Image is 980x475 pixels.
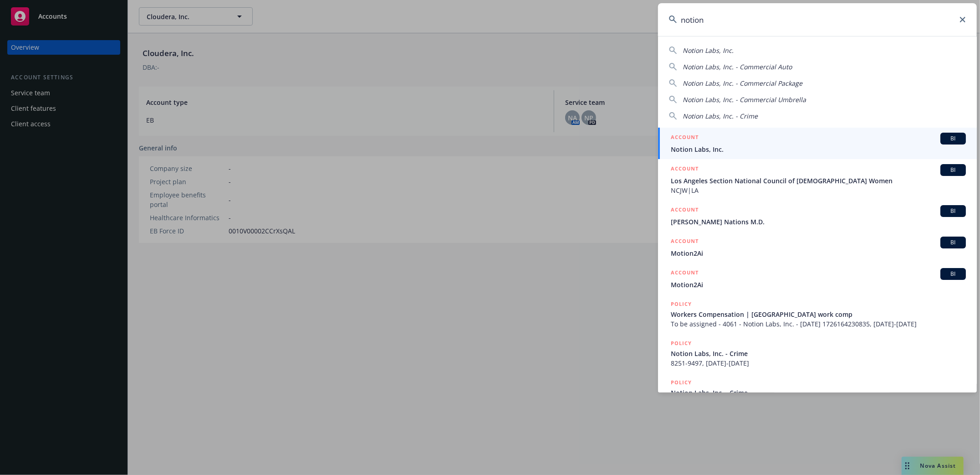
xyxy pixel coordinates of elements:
[671,388,966,398] span: Notion Labs, Inc. - Crime
[671,319,966,329] span: To be assigned - 4061 - Notion Labs, Inc. - [DATE] 1726164230835, [DATE]-[DATE]
[658,334,977,373] a: POLICYNotion Labs, Inc. - Crime8251-9497, [DATE]-[DATE]
[944,270,962,278] span: BI
[671,145,966,154] span: Notion Labs, Inc.
[671,237,699,248] h5: ACCOUNT
[683,112,758,120] span: Notion Labs, Inc. - Crime
[658,128,977,159] a: ACCOUNTBINotion Labs, Inc.
[658,294,977,334] a: POLICYWorkers Compensation | [GEOGRAPHIC_DATA] work compTo be assigned - 4061 - Notion Labs, Inc....
[671,358,966,368] span: 8251-9497, [DATE]-[DATE]
[683,95,806,104] span: Notion Labs, Inc. - Commercial Umbrella
[944,166,962,174] span: BI
[658,159,977,200] a: ACCOUNTBILos Angeles Section National Council of [DEMOGRAPHIC_DATA] WomenNCJW|LA
[671,268,699,279] h5: ACCOUNT
[658,3,977,36] input: Search...
[658,232,977,263] a: ACCOUNTBIMotion2Ai
[671,164,699,175] h5: ACCOUNT
[671,133,699,144] h5: ACCOUNT
[671,248,966,258] span: Motion2Ai
[683,79,802,88] span: Notion Labs, Inc. - Commercial Package
[671,349,966,358] span: Notion Labs, Inc. - Crime
[658,263,977,294] a: ACCOUNTBIMotion2Ai
[671,310,966,319] span: Workers Compensation | [GEOGRAPHIC_DATA] work comp
[683,46,734,55] span: Notion Labs, Inc.
[658,373,977,412] a: POLICYNotion Labs, Inc. - Crime
[683,62,792,71] span: Notion Labs, Inc. - Commercial Auto
[658,200,977,232] a: ACCOUNTBI[PERSON_NAME] Nations M.D.
[671,378,692,387] h5: POLICY
[944,207,962,215] span: BI
[671,205,699,216] h5: ACCOUNT
[671,339,692,348] h5: POLICY
[944,134,962,143] span: BI
[944,238,962,247] span: BI
[671,176,966,186] span: Los Angeles Section National Council of [DEMOGRAPHIC_DATA] Women
[671,186,966,195] span: NCJW|LA
[671,280,966,289] span: Motion2Ai
[671,217,966,227] span: [PERSON_NAME] Nations M.D.
[671,299,692,309] h5: POLICY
